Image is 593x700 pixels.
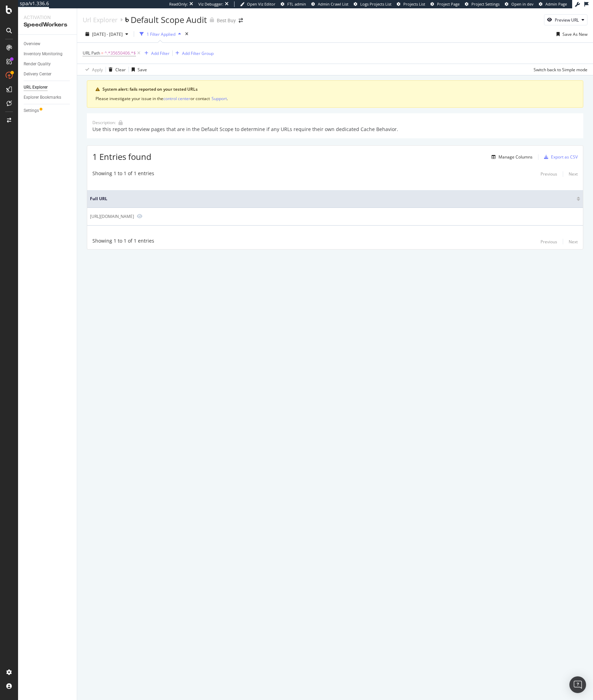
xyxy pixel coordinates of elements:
button: Add Filter [142,49,170,57]
div: URL Explorer [24,84,48,91]
div: ReadOnly: [169,1,188,7]
div: times [184,31,190,38]
div: Next [569,239,578,245]
button: Support [212,95,227,102]
div: Default Scope Audit [131,14,207,26]
div: Use this report to review pages that are in the Default Scope to determine if any URLs require th... [92,126,578,133]
span: ^.*35650406.*$ [105,48,136,58]
div: SpeedWorkers [24,21,71,29]
div: Please investigate your issue in the or contact . [96,95,575,102]
button: Previous [541,170,557,178]
a: Admin Crawl List [311,1,348,7]
div: Delivery Center [24,71,51,78]
span: Open Viz Editor [247,1,275,7]
a: Projects List [397,1,425,7]
button: Manage Columns [489,153,533,161]
div: arrow-right-arrow-left [239,18,243,23]
div: Settings [24,107,39,114]
button: 1 Filter Applied [137,29,184,40]
a: FTL admin [281,1,306,7]
div: warning banner [87,80,583,108]
div: Best Buy [217,17,236,24]
div: Viz Debugger: [198,1,223,7]
span: Projects List [403,1,425,7]
button: Apply [83,64,103,75]
div: Clear [115,67,126,73]
div: System alert: fails reported on your tested URLs [102,86,575,92]
div: Open Intercom Messenger [569,676,586,693]
div: 1 Filter Applied [147,31,175,37]
span: = [101,50,104,56]
div: Save [138,67,147,73]
button: Previous [541,237,557,246]
span: 1 Entries found [92,151,151,162]
div: Previous [541,171,557,177]
a: Logs Projects List [354,1,392,7]
a: Open Viz Editor [240,1,275,7]
span: FTL admin [287,1,306,7]
span: Project Settings [471,1,500,7]
div: Description: [92,120,116,125]
button: Export as CSV [541,152,578,163]
button: Preview URL [544,14,587,25]
a: Project Settings [465,1,500,7]
div: Render Quality [24,60,51,68]
button: Save [129,64,147,75]
div: [URL][DOMAIN_NAME] [90,213,134,219]
div: Inventory Monitoring [24,50,63,58]
div: Add Filter Group [182,50,214,56]
button: Switch back to Simple mode [531,64,587,75]
a: Preview https://www.bestbuy.com/product/inked-in-blood-lp-vinyl/35650406 [137,214,142,219]
div: Add Filter [151,50,170,56]
span: Logs Projects List [360,1,392,7]
a: Admin Page [539,1,567,7]
button: Add Filter Group [173,49,214,57]
div: Switch back to Simple mode [534,67,587,73]
div: Showing 1 to 1 of 1 entries [92,237,154,246]
div: Previous [541,239,557,245]
a: Inventory Monitoring [24,50,72,58]
button: control center [163,95,190,102]
a: Render Quality [24,60,72,68]
div: Manage Columns [499,154,533,160]
span: URL Path [83,50,100,56]
div: Showing 1 to 1 of 1 entries [92,170,154,178]
div: Next [569,171,578,177]
span: Project Page [437,1,460,7]
button: Next [569,237,578,246]
div: Overview [24,40,40,48]
div: Preview URL [555,17,579,23]
a: Settings [24,107,72,114]
span: Admin Crawl List [318,1,348,7]
a: Delivery Center [24,71,72,78]
div: Apply [92,67,103,73]
a: URL Explorer [24,84,72,91]
div: Save As New [562,31,587,37]
span: [DATE] - [DATE] [92,31,123,37]
div: Export as CSV [551,154,578,160]
a: Url Explorer [83,16,117,24]
a: Explorer Bookmarks [24,94,72,101]
a: Open in dev [505,1,534,7]
button: Next [569,170,578,178]
div: control center [163,96,190,101]
div: Explorer Bookmarks [24,94,61,101]
button: Save As New [554,29,587,40]
a: Overview [24,40,72,48]
div: Support [212,96,227,101]
div: Activation [24,14,71,21]
button: Clear [106,64,126,75]
span: Full URL [90,196,575,202]
a: Project Page [430,1,460,7]
button: [DATE] - [DATE] [83,29,131,40]
span: Open in dev [511,1,534,7]
span: Admin Page [545,1,567,7]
